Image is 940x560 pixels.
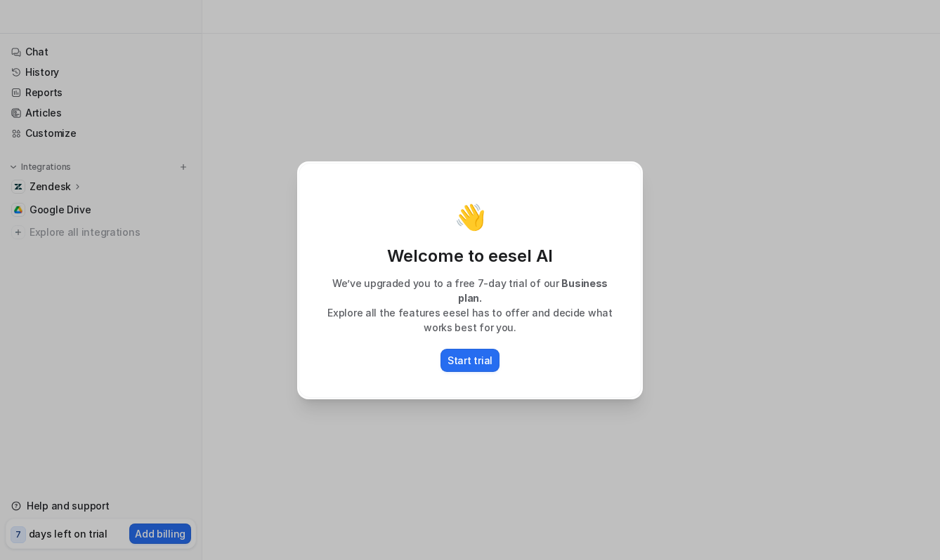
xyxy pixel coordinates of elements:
[313,245,627,267] p: Welcome to eesel AI
[313,276,627,305] p: We’ve upgraded you to a free 7-day trial of our
[440,349,500,372] button: Start trial
[313,305,627,335] p: Explore all the features eesel has to offer and decide what works best for you.
[455,203,486,231] p: 👋
[448,353,492,368] p: Start trial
